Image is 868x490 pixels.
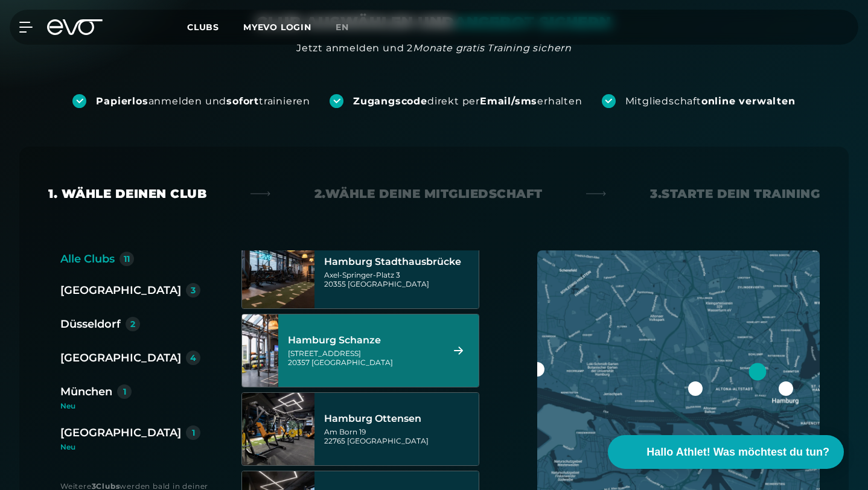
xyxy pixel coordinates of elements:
a: Clubs [187,21,243,33]
img: Hamburg Schanze [224,314,296,387]
img: Hamburg Stadthausbrücke [242,236,314,308]
div: 1 [192,428,195,437]
div: 11 [124,255,130,263]
button: Hallo Athlet! Was möchtest du tun? [608,435,844,469]
div: [GEOGRAPHIC_DATA] [60,424,181,441]
div: 2. Wähle deine Mitgliedschaft [314,185,543,202]
strong: Email/sms [480,95,537,107]
div: direkt per erhalten [353,95,582,108]
div: [GEOGRAPHIC_DATA] [60,282,181,299]
div: 1 [123,387,126,396]
div: Axel-Springer-Platz 3 20355 [GEOGRAPHIC_DATA] [324,270,475,288]
div: Hamburg Stadthausbrücke [324,256,475,268]
span: Hallo Athlet! Was möchtest du tun? [646,444,829,460]
div: Neu [60,444,200,451]
div: Hamburg Ottensen [324,413,475,425]
span: en [336,22,349,33]
div: [STREET_ADDRESS] 20357 [GEOGRAPHIC_DATA] [288,349,439,367]
div: 3. Starte dein Training [650,185,820,202]
div: Mitgliedschaft [625,95,796,108]
div: 1. Wähle deinen Club [48,185,206,202]
div: 2 [130,320,135,328]
strong: Zugangscode [353,95,427,107]
div: Neu [60,402,210,410]
span: Clubs [187,22,219,33]
img: Hamburg Ottensen [242,393,314,465]
div: München [60,383,112,400]
div: Am Born 19 22765 [GEOGRAPHIC_DATA] [324,427,475,445]
div: anmelden und trainieren [96,95,310,108]
div: 3 [191,286,196,294]
div: [GEOGRAPHIC_DATA] [60,349,181,366]
div: Alle Clubs [60,250,115,267]
strong: sofort [226,95,259,107]
strong: online verwalten [701,95,796,107]
a: en [336,21,363,34]
strong: Papierlos [96,95,148,107]
a: MYEVO LOGIN [243,22,311,33]
div: 4 [190,354,196,362]
div: Hamburg Schanze [288,334,439,346]
div: Düsseldorf [60,316,121,332]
